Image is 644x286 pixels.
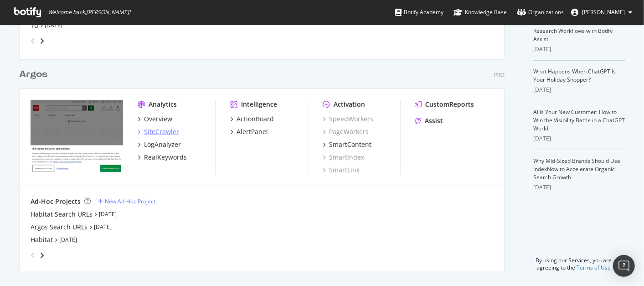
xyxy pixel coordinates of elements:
div: CustomReports [425,100,474,109]
div: angle-left [27,248,39,263]
div: Intelligence [241,100,277,109]
a: What Happens When ChatGPT Is Your Holiday Shopper? [534,68,616,83]
a: How to Save Hours on Content and Research Workflows with Botify Assist [534,19,622,43]
a: [DATE] [59,236,77,244]
button: [PERSON_NAME] [564,5,639,20]
a: PageWorkers [323,127,369,136]
a: New Ad-Hoc Project [98,198,155,205]
a: Argos [19,68,51,81]
a: Argos Search URLs [31,223,88,232]
div: SiteCrawler [144,127,179,136]
div: Assist [425,116,443,125]
a: SpeedWorkers [323,114,373,124]
div: By using our Services, you are agreeing to the [522,252,625,271]
a: SiteCrawler [138,127,179,136]
div: Organizations [517,8,564,17]
div: angle-left [27,34,39,48]
a: SmartIndex [323,153,364,162]
a: LogAnalyzer [138,140,181,149]
a: Habitat Search URLs [31,210,93,219]
span: Welcome back, [PERSON_NAME] ! [48,9,130,16]
a: Habitat [31,235,53,244]
div: angle-right [39,251,45,260]
div: [DATE] [534,183,625,192]
a: SmartContent [323,140,371,149]
a: Why Mid-Sized Brands Should Use IndexNow to Accelerate Organic Search Growth [534,157,621,181]
div: New Ad-Hoc Project [105,198,155,205]
div: [DATE] [534,86,625,94]
div: Overview [144,114,172,124]
a: Overview [138,114,172,124]
div: angle-right [39,36,45,46]
div: [DATE] [534,135,625,143]
a: Terms of Use [577,264,611,271]
a: AlertPanel [230,127,268,136]
a: Tu [31,21,38,30]
div: Ad-Hoc Projects [31,197,81,206]
a: Assist [415,116,443,125]
div: SmartContent [329,140,371,149]
div: Knowledge Base [453,8,507,17]
div: Analytics [149,100,177,109]
a: [DATE] [45,21,62,29]
div: RealKeywords [144,153,187,162]
div: LogAnalyzer [144,140,181,149]
a: SmartLink [323,166,360,175]
div: [DATE] [534,45,625,53]
div: Botify Academy [395,8,443,17]
a: [DATE] [94,223,112,231]
a: CustomReports [415,100,474,109]
span: Abhijeet Bhosale [582,8,625,16]
a: ActionBoard [230,114,274,124]
img: www.argos.co.uk [31,100,123,174]
div: Open Intercom Messenger [613,255,635,277]
div: Pro [494,71,505,79]
a: AI Is Your New Customer: How to Win the Visibility Battle in a ChatGPT World [534,108,625,132]
a: [DATE] [99,210,117,218]
div: Activation [334,100,365,109]
div: ActionBoard [237,114,274,124]
a: RealKeywords [138,153,187,162]
div: AlertPanel [237,127,268,136]
div: Argos [19,68,47,81]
